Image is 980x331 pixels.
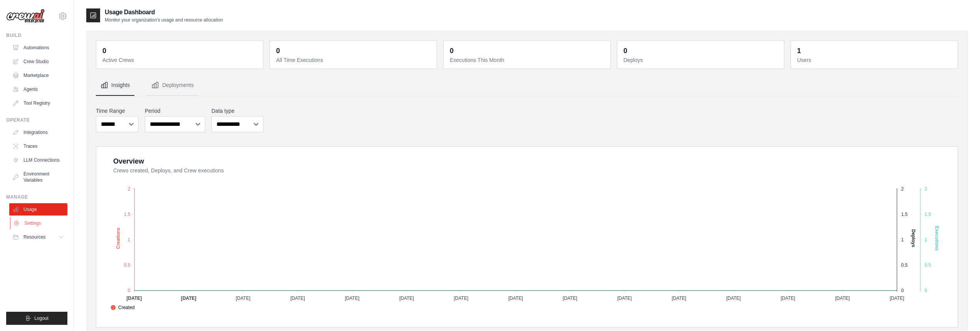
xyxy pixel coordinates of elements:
button: Logout [6,312,67,325]
a: Integrations [9,126,67,139]
tspan: [DATE] [399,296,414,301]
button: Insights [96,75,134,96]
label: Period [145,107,205,115]
button: Deployments [147,75,198,96]
tspan: 0.5 [925,262,931,268]
span: Logout [34,315,49,321]
h2: Usage Dashboard [105,8,223,17]
tspan: 0 [925,288,927,293]
tspan: 2 [901,186,904,192]
tspan: [DATE] [835,296,850,301]
div: 0 [623,45,627,56]
a: Environment Variables [9,168,67,186]
tspan: [DATE] [454,296,468,301]
a: Automations [9,42,67,54]
div: Overview [113,156,144,167]
tspan: [DATE] [181,296,196,301]
tspan: [DATE] [617,296,632,301]
tspan: [DATE] [672,296,686,301]
tspan: [DATE] [126,296,142,301]
button: Resources [9,231,67,243]
a: Tool Registry [9,97,67,109]
tspan: 1.5 [901,212,908,217]
div: 0 [450,45,454,56]
tspan: [DATE] [236,296,250,301]
label: Data type [211,107,263,115]
a: Usage [9,203,67,216]
div: Build [6,32,67,38]
dt: All Time Executions [276,56,432,64]
a: Crew Studio [9,55,67,68]
tspan: [DATE] [345,296,359,301]
span: Resources [23,234,45,240]
a: LLM Connections [9,154,67,166]
tspan: 0 [901,288,904,293]
tspan: 1.5 [925,212,931,217]
text: Deploys [911,229,916,247]
label: Time Range [96,107,139,115]
tspan: 0.5 [901,262,908,268]
tspan: 1.5 [124,212,131,217]
tspan: 0 [128,288,131,293]
tspan: [DATE] [290,296,305,301]
div: 1 [797,45,801,56]
div: 0 [276,45,280,56]
tspan: 2 [128,186,131,192]
text: Executions [934,226,940,251]
p: Monitor your organization's usage and resource allocation [105,17,223,23]
img: Logo [6,9,45,23]
span: Created [111,304,135,311]
dt: Active Crews [102,56,258,64]
text: Creations [116,227,121,249]
div: Operate [6,117,67,123]
a: Marketplace [9,69,67,82]
dt: Users [797,56,953,64]
tspan: 0.5 [124,262,131,268]
tspan: 1 [925,237,927,242]
dt: Executions This Month [450,56,606,64]
tspan: [DATE] [563,296,577,301]
tspan: 2 [925,186,927,192]
tspan: 1 [128,237,131,242]
nav: Tabs [96,75,958,96]
dt: Deploys [623,56,779,64]
a: Traces [9,140,67,152]
tspan: [DATE] [508,296,523,301]
dt: Crews created, Deploys, and Crew executions [113,167,948,174]
tspan: [DATE] [781,296,795,301]
a: Settings [10,217,68,229]
tspan: 1 [901,237,904,242]
div: 0 [102,45,106,56]
div: Manage [6,194,67,200]
a: Agents [9,83,67,95]
tspan: [DATE] [890,296,904,301]
tspan: [DATE] [726,296,741,301]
